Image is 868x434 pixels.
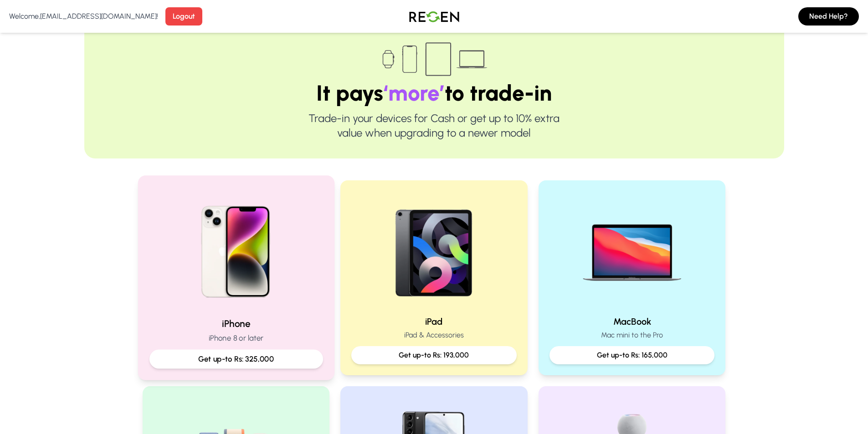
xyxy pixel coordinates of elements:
p: iPhone 8 or later [149,332,323,344]
p: Mac mini to the Pro [550,330,715,341]
img: MacBook [574,191,690,308]
span: ‘more’ [383,80,445,106]
img: Logo [402,4,466,29]
img: Trade-in devices [377,36,491,82]
p: Welcome, [EMAIL_ADDRESS][DOMAIN_NAME] ! [9,11,158,22]
button: Logout [165,7,202,26]
img: iPad [375,191,492,308]
img: iPhone [175,187,297,310]
h1: It pays to trade-in [113,82,755,104]
p: Get up-to Rs: 193,000 [359,350,509,361]
p: Get up-to Rs: 165,000 [557,350,708,361]
h2: iPhone [149,317,323,330]
button: Need Help? [798,7,859,26]
p: Get up-to Rs: 325,000 [157,353,315,365]
h2: iPad [351,315,517,328]
h2: MacBook [550,315,715,328]
p: Trade-in your devices for Cash or get up to 10% extra value when upgrading to a newer model [113,111,755,140]
p: iPad & Accessories [351,330,517,341]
